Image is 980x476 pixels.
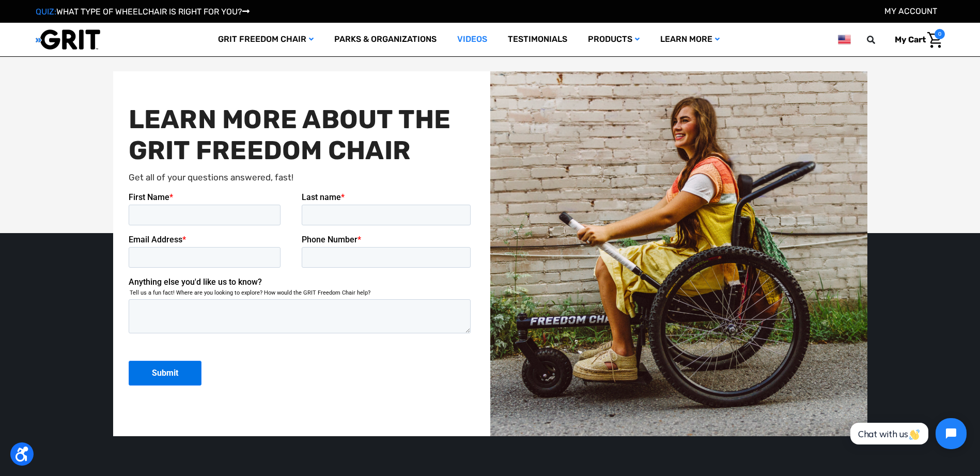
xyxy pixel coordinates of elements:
[497,23,578,56] a: Testimonials
[490,71,867,436] img: power-of-movement2.png
[650,23,730,56] a: Learn More
[447,23,497,56] a: Videos
[839,409,975,458] iframe: Tidio Chat
[578,23,650,56] a: Products
[887,29,945,51] a: Cart with 0 items
[129,171,475,185] p: Get all of your questions answered, fast!
[324,23,447,56] a: Parks & Organizations
[927,32,942,48] img: Cart
[36,7,56,17] span: QUIZ:
[208,23,324,56] a: GRIT Freedom Chair
[129,104,475,166] h2: LEARN MORE ABOUT THE GRIT FREEDOM CHAIR
[895,35,926,44] span: My Cart
[129,192,475,404] iframe: Form 1
[36,29,100,50] img: GRIT All-Terrain Wheelchair and Mobility Equipment
[838,33,850,46] img: us.png
[935,29,945,39] span: 0
[872,29,887,51] input: Search
[884,6,937,16] a: Account
[36,7,250,17] a: QUIZ:WHAT TYPE OF WHEELCHAIR IS RIGHT FOR YOU?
